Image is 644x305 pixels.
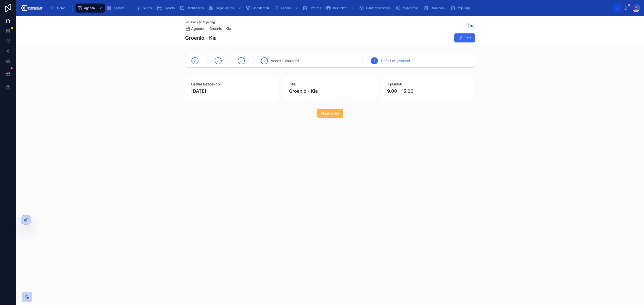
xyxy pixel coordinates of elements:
[381,58,410,63] span: Definitief gepland
[366,6,391,10] span: Contactpersonen
[143,6,152,10] span: Suites
[191,20,215,24] span: Back to Mijn dag
[244,4,272,13] a: Eindklanten
[47,3,613,14] div: scrollable content
[57,6,66,10] span: Home
[20,4,43,12] img: App logo
[317,109,343,118] button: Naar order
[252,6,269,10] span: Eindklanten
[458,6,470,10] span: Mijn dag
[449,4,473,13] a: Mijn dag
[403,6,419,10] span: Mijn profiel
[164,6,175,10] span: Exports
[187,6,204,10] span: Dashboards
[431,6,446,10] span: Draaiboek
[216,6,234,10] span: Organisaties
[185,26,204,31] a: Agenda
[387,88,414,95] span: 9.00 - 15.00
[178,4,207,13] a: Dashboards
[333,6,347,10] span: Bezoeken
[191,26,204,31] span: Agenda
[301,4,325,13] a: Offertes
[105,4,134,13] a: Agenda
[134,4,155,13] a: Suites
[321,111,339,116] span: Naar order
[289,88,371,95] span: Groenlo - Kia
[49,4,69,13] a: Home
[281,6,291,10] span: Orders
[209,26,231,31] a: Groenlo - Kia
[185,20,215,24] a: Back to Mijn dag
[271,58,299,63] span: Voorstel akkoord
[155,4,178,13] a: Exports
[113,6,124,10] span: Agenda
[272,4,301,13] a: Orders
[185,34,217,41] h1: Groenlo - Kia
[374,59,375,63] span: 5
[454,33,475,42] button: Edit
[309,6,321,10] span: Offertes
[207,4,244,13] a: Organisaties
[191,88,273,95] span: [DATE]
[394,4,422,13] a: Mijn profiel
[84,6,95,10] span: Agenda
[325,4,357,13] a: Bezoeken
[289,82,371,87] span: Titel
[357,4,394,13] a: Contactpersonen
[75,4,105,13] a: Agenda
[387,82,469,87] span: Tijdsblok
[422,4,449,13] a: Draaiboek
[191,82,273,87] span: Datum bezoek tb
